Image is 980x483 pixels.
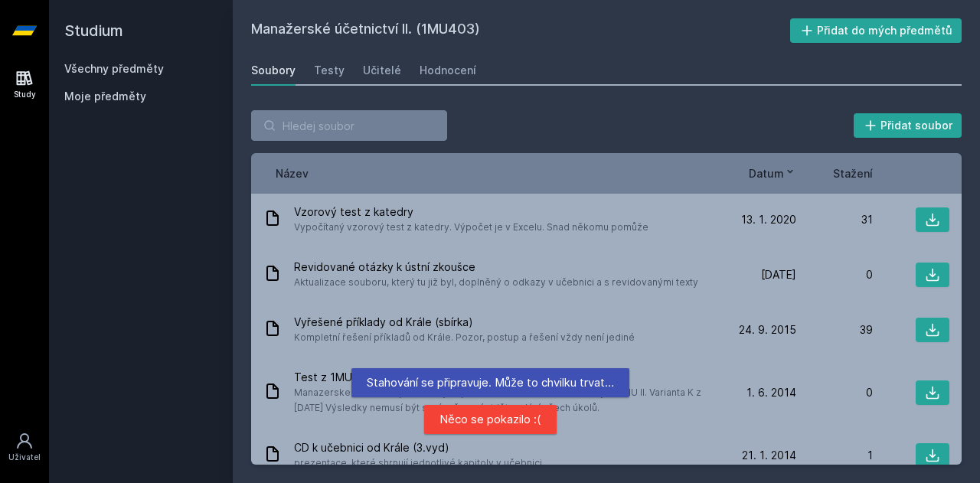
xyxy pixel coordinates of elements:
a: Testy [314,55,345,86]
span: Aktualizace souboru, který tu již byl, doplněný o odkazy v učebnici a s revidovanými texty [294,275,698,290]
span: 21. 1. 2014 [742,448,796,463]
span: Revidované otázky k ústní zkoušce [294,259,698,275]
button: Stažení [833,165,873,181]
span: Vypočítaný vzorový test z katedry. Výpočet je v Excelu. Snad někomu pomůže [294,220,648,235]
div: 39 [796,322,873,338]
input: Hledej soubor [251,110,447,141]
a: Učitelé [363,55,401,86]
div: Hodnocení [420,63,476,78]
span: Vzorový test z katedry [294,204,648,220]
div: 0 [796,385,873,400]
a: Hodnocení [420,55,476,86]
div: Učitelé [363,63,401,78]
span: 13. 1. 2020 [741,212,796,227]
span: Vyřešené příklady od Krále (sbírka) [294,315,635,330]
div: 31 [796,212,873,227]
span: Kompletní řešení příkladů od Krále. Pozor, postup a řešení vždy není jediné [294,330,635,345]
span: prezentace, které shrnují jednotlivé kapitoly v učebnici [294,455,542,471]
span: Manazerske ucetnictvi pro vedlejsi specializace. V zasade to same jako MU II. Varianta K z [DATE]... [294,385,714,416]
div: Něco se pokazilo :( [424,405,557,434]
button: Přidat do mých předmětů [790,18,962,43]
a: Study [3,61,46,108]
h2: Manažerské účetnictví II. (1MU403) [251,18,790,43]
a: Soubory [251,55,296,86]
div: Testy [314,63,345,78]
div: Soubory [251,63,296,78]
span: 24. 9. 2015 [739,322,796,338]
span: Test z 1MU413 [DATE] [294,370,714,385]
div: Stahování se připravuje. Může to chvilku trvat… [351,368,629,397]
div: Study [14,89,36,100]
a: Uživatel [3,424,46,471]
button: Název [276,165,309,181]
a: Všechny předměty [64,62,164,75]
button: Přidat soubor [854,113,962,138]
span: Moje předměty [64,89,146,104]
button: Datum [749,165,796,181]
span: CD k učebnici od Krále (3.vyd) [294,440,542,455]
span: Datum [749,165,784,181]
div: 0 [796,267,873,282]
div: Uživatel [8,452,41,463]
span: [DATE] [761,267,796,282]
div: 1 [796,448,873,463]
span: 1. 6. 2014 [746,385,796,400]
